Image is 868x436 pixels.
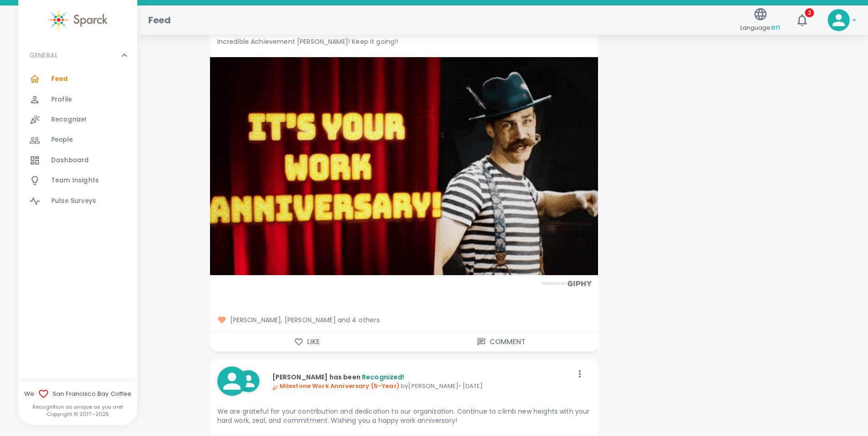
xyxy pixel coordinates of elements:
[18,388,137,399] span: We San Francisco Bay Coffee
[771,22,780,32] span: en
[740,21,780,34] span: Language:
[18,150,137,170] a: Dashboard
[29,51,58,60] p: GENERAL
[51,115,87,124] span: Recognize!
[51,176,99,185] span: Team Insights
[48,9,108,31] img: Sparck logo
[539,281,594,287] img: Powered by GIPHY
[805,8,814,17] span: 2
[51,74,68,84] span: Feed
[18,110,137,130] a: Recognize!
[272,372,572,382] p: [PERSON_NAME] has been
[404,332,598,351] button: Comment
[18,90,137,110] a: Profile
[791,9,813,31] button: 2
[272,382,572,391] p: by [PERSON_NAME] • [DATE]
[18,403,137,410] p: Recognition as unique as you are!
[272,382,399,390] span: Milestone Work Anniversary (5-Year)
[217,407,591,425] p: We are grateful for your contribution and dedication to our organization. Continue to climb new h...
[217,37,591,46] p: Incredible Achievement [PERSON_NAME]! Keep it going!!
[18,130,137,150] a: People
[18,170,137,191] a: Team Insights
[217,315,591,324] span: [PERSON_NAME], [PERSON_NAME] and 4 others
[362,372,404,382] span: Recognized!
[18,191,137,211] a: Pulse Surveys
[737,4,784,37] button: Language:en
[51,156,89,165] span: Dashboard
[18,410,137,418] p: Copyright © 2017 - 2025
[210,332,404,351] button: Like
[18,42,137,69] div: GENERAL
[51,197,96,206] span: Pulse Surveys
[51,135,73,144] span: People
[51,95,72,104] span: Profile
[18,9,137,31] a: Sparck logo
[148,13,171,27] h1: Feed
[18,69,137,215] div: GENERAL
[18,69,137,89] a: Feed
